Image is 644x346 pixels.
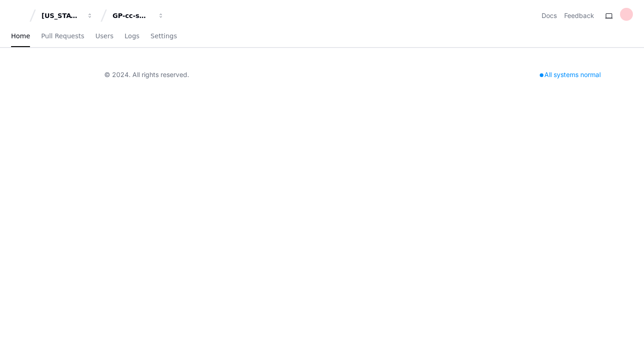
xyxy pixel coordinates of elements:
span: Logs [125,33,139,39]
button: Feedback [564,11,594,20]
span: Pull Requests [41,33,84,39]
button: [US_STATE] Pacific [38,7,97,24]
a: Logs [125,26,139,47]
div: [US_STATE] Pacific [42,11,81,20]
a: Home [11,26,30,47]
div: GP-cc-sml-apps [113,11,152,20]
button: GP-cc-sml-apps [109,7,168,24]
div: All systems normal [534,68,606,81]
span: Home [11,33,30,39]
a: Docs [542,11,557,20]
span: Users [95,33,113,39]
a: Pull Requests [41,26,84,47]
div: © 2024. All rights reserved. [104,70,189,79]
span: Settings [150,33,177,39]
a: Users [95,26,113,47]
a: Settings [150,26,177,47]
